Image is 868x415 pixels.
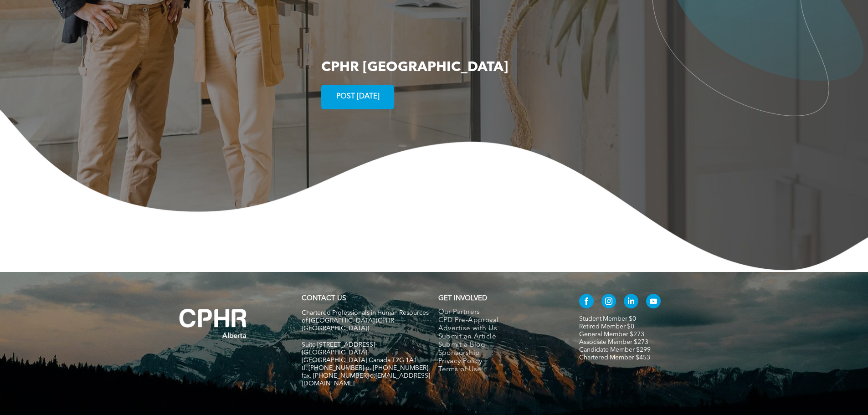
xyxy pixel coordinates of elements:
[438,366,560,374] a: Terms of Use
[579,354,650,361] a: Chartered Member $453
[302,349,417,364] span: [GEOGRAPHIC_DATA], [GEOGRAPHIC_DATA] Canada T2G 1A1
[579,339,648,345] a: Associate Member $273
[579,323,634,330] a: Retired Member $0
[438,295,487,302] span: GET INVOLVED
[438,341,560,349] a: Submit a Blog
[438,358,560,366] a: Privacy Policy
[624,294,638,311] a: linkedin
[161,290,266,357] img: A white background with a few lines on it
[302,295,346,302] a: CONTACT US
[579,347,651,353] a: Candidate Member $299
[438,349,560,358] a: Sponsorship
[321,85,394,109] a: POST [DATE]
[438,325,560,333] a: Advertise with Us
[438,308,560,317] a: Our Partners
[302,373,430,387] span: fax. [PHONE_NUMBER] e:[EMAIL_ADDRESS][DOMAIN_NAME]
[333,88,383,106] span: POST [DATE]
[438,333,560,341] a: Submit an Article
[601,294,616,311] a: instagram
[321,61,508,74] span: CPHR [GEOGRAPHIC_DATA]
[302,310,429,332] span: Chartered Professionals in Human Resources of [GEOGRAPHIC_DATA] (CPHR [GEOGRAPHIC_DATA])
[438,317,560,325] a: CPD Pre-Approval
[646,294,661,311] a: youtube
[302,365,428,371] span: tf. [PHONE_NUMBER] p. [PHONE_NUMBER]
[579,316,636,322] a: Student Member $0
[302,342,375,348] span: Suite [STREET_ADDRESS]
[579,331,644,338] a: General Member $273
[579,294,594,311] a: facebook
